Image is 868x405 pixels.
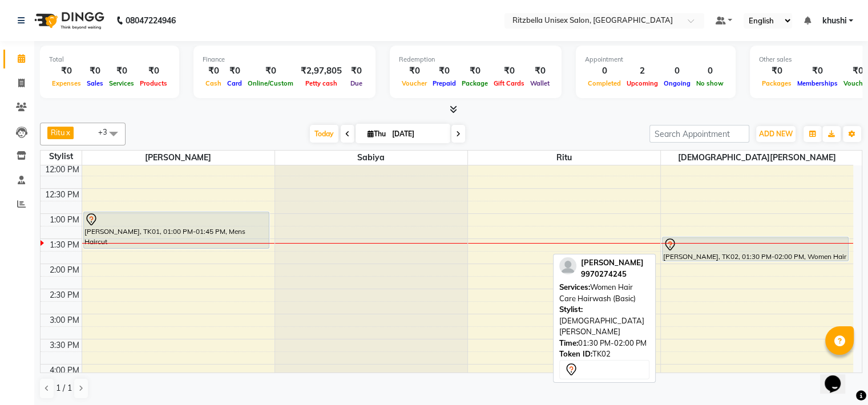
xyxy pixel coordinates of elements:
div: [PERSON_NAME], TK02, 01:30 PM-02:00 PM, Women Hair Care Hairwash (Basic) [663,237,848,261]
div: 01:30 PM-02:00 PM [559,338,649,349]
span: Sabiya [275,151,467,165]
span: Gift Cards [491,79,527,87]
div: ₹0 [527,64,552,78]
span: Services [106,79,137,87]
div: ₹0 [430,64,459,78]
span: Expenses [49,79,84,87]
span: Ritu [51,128,65,137]
span: Ongoing [661,79,693,87]
div: ₹0 [49,64,84,78]
span: Completed [585,79,624,87]
img: profile [559,257,576,274]
div: ₹0 [245,64,296,78]
div: ₹0 [84,64,106,78]
div: ₹0 [459,64,491,78]
div: 0 [585,64,624,78]
span: [DEMOGRAPHIC_DATA][PERSON_NAME] [661,151,854,165]
div: Redemption [399,55,552,64]
span: Stylist: [559,305,583,314]
div: [PERSON_NAME], TK01, 01:00 PM-01:45 PM, Mens Haircut [84,212,269,248]
div: 12:30 PM [43,189,82,201]
b: 08047224946 [126,5,176,37]
div: ₹0 [346,64,366,78]
div: 0 [693,64,726,78]
span: Thu [365,129,389,138]
div: ₹2,97,805 [296,64,346,78]
div: ₹0 [224,64,245,78]
div: Finance [203,55,366,64]
div: Appointment [585,55,726,64]
span: +3 [98,127,116,136]
span: Package [459,79,491,87]
div: ₹0 [137,64,170,78]
span: Voucher [399,79,430,87]
div: Stylist [41,151,82,163]
div: ₹0 [759,64,794,78]
div: 2 [624,64,661,78]
img: logo [29,5,107,37]
div: 4:00 PM [47,364,82,376]
span: Packages [759,79,794,87]
input: Search Appointment [649,125,749,143]
div: Total [49,55,170,64]
span: Services: [559,282,590,291]
span: Women Hair Care Hairwash (Basic) [559,282,636,303]
span: Time: [559,338,578,347]
span: Today [310,125,338,143]
span: Card [224,79,245,87]
span: Ritu [468,151,660,165]
div: 1:00 PM [47,214,82,226]
div: 12:00 PM [43,164,82,176]
span: No show [693,79,726,87]
div: 9970274245 [581,269,644,280]
span: Online/Custom [245,79,296,87]
input: 2025-09-04 [389,125,446,143]
span: Sales [84,79,106,87]
div: 2:30 PM [47,289,82,301]
button: ADD NEW [756,126,796,142]
div: 2:00 PM [47,264,82,276]
div: ₹0 [491,64,527,78]
span: khushi [822,15,846,27]
span: Upcoming [624,79,661,87]
span: ADD NEW [759,129,793,138]
div: ₹0 [794,64,841,78]
div: 1:30 PM [47,239,82,251]
span: Prepaid [430,79,459,87]
div: TK02 [559,349,649,360]
span: 1 / 1 [56,382,72,394]
span: Petty cash [302,79,340,87]
span: Products [137,79,170,87]
iframe: chat widget [820,359,857,394]
div: ₹0 [399,64,430,78]
span: Cash [203,79,224,87]
div: [DEMOGRAPHIC_DATA][PERSON_NAME] [559,304,649,338]
span: [PERSON_NAME] [581,258,644,267]
span: Wallet [527,79,552,87]
span: Due [348,79,365,87]
a: x [65,128,70,137]
div: 0 [661,64,693,78]
span: Memberships [794,79,841,87]
div: 3:30 PM [47,339,82,351]
div: ₹0 [203,64,224,78]
span: [PERSON_NAME] [82,151,274,165]
div: ₹0 [106,64,137,78]
div: 3:00 PM [47,314,82,326]
span: Token ID: [559,349,592,358]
